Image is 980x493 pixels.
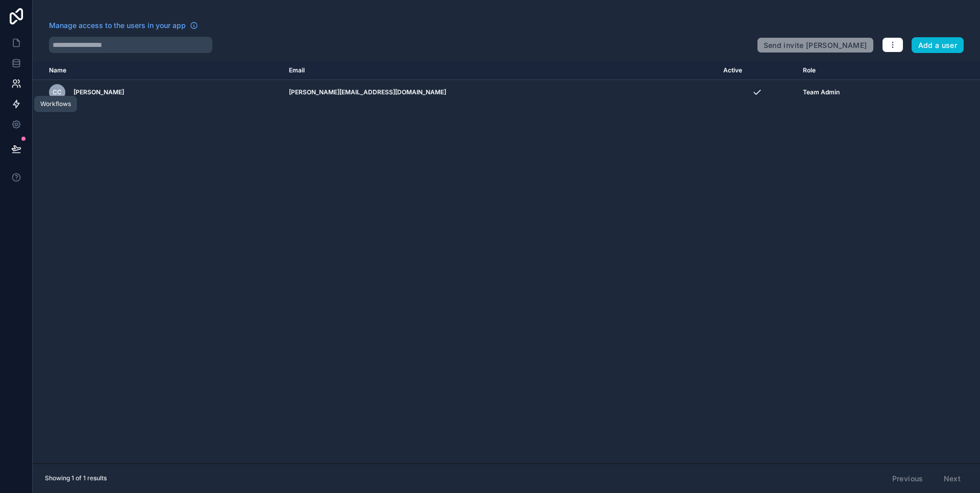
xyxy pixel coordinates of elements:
th: Role [797,61,922,80]
td: [PERSON_NAME][EMAIL_ADDRESS][DOMAIN_NAME] [283,80,717,105]
button: Add a user [912,37,964,54]
div: scrollable content [33,61,980,463]
span: Manage access to the users in your app [49,20,186,31]
span: Team Admin [803,88,840,96]
span: [PERSON_NAME] [73,88,124,96]
a: Manage access to the users in your app [49,20,198,31]
th: Name [33,61,283,80]
span: Showing 1 of 1 results [45,474,107,482]
th: Email [283,61,717,80]
div: Workflows [40,100,71,108]
span: CC [53,88,62,96]
th: Active [717,61,797,80]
